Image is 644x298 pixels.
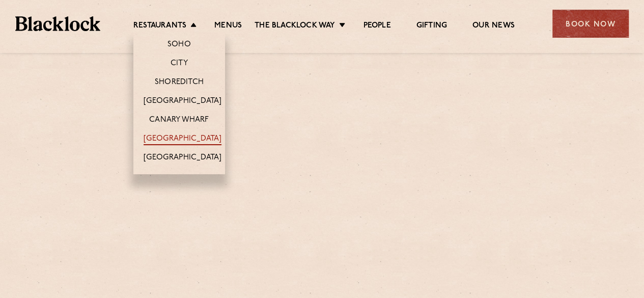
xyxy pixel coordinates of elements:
a: [GEOGRAPHIC_DATA] [144,134,221,145]
a: City [171,59,188,70]
a: Shoreditch [155,77,204,89]
img: BL_Textured_Logo-footer-cropped.svg [15,16,100,31]
a: Soho [167,40,191,51]
a: Our News [472,21,515,32]
a: The Blacklock Way [255,21,335,32]
a: [GEOGRAPHIC_DATA] [144,96,221,107]
a: Restaurants [133,21,186,32]
a: [GEOGRAPHIC_DATA] [144,153,221,164]
a: People [363,21,390,32]
a: Canary Wharf [149,115,209,126]
div: Book Now [552,10,629,38]
a: Menus [214,21,242,32]
a: Gifting [416,21,447,32]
